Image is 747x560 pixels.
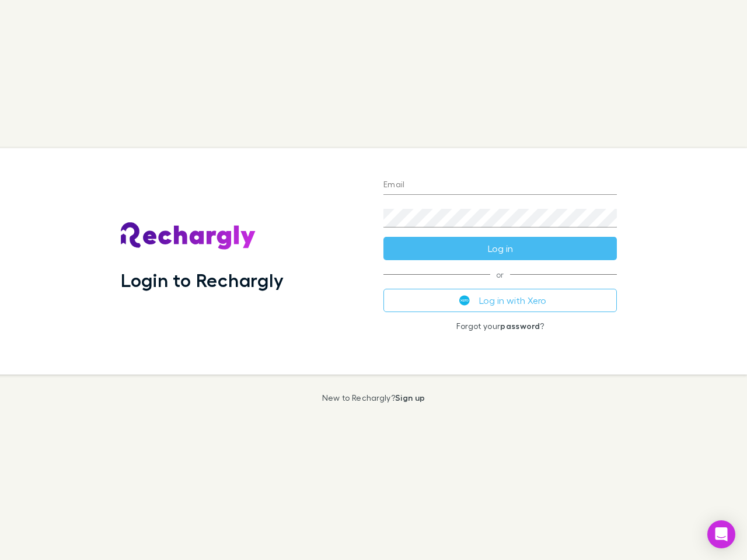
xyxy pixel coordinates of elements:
p: Forgot your ? [383,321,617,331]
div: Open Intercom Messenger [707,520,735,548]
a: password [500,321,540,331]
button: Log in [383,237,617,260]
button: Log in with Xero [383,289,617,312]
p: New to Rechargly? [322,393,425,402]
img: Rechargly's Logo [121,222,256,250]
h1: Login to Rechargly [121,269,284,291]
span: or [383,274,617,275]
a: Sign up [395,393,425,402]
img: Xero's logo [459,295,470,306]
